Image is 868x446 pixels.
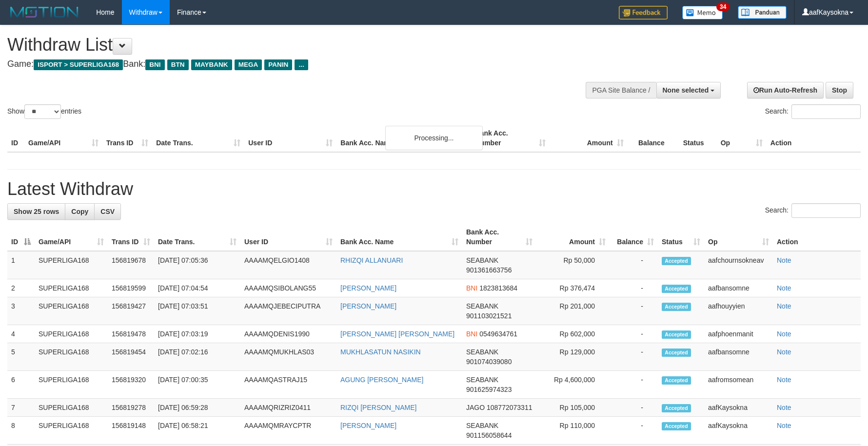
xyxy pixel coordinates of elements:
div: PGA Site Balance / [586,82,656,98]
span: Copy 901156058644 to clipboard [466,431,512,439]
td: aafKaysokna [704,399,773,417]
th: Trans ID [102,124,152,152]
td: 156819278 [108,399,154,417]
td: 156819148 [108,417,154,445]
td: 4 [7,325,35,343]
span: Copy 901103021521 to clipboard [466,312,512,320]
img: panduan.png [738,6,787,19]
td: Rp 105,000 [536,399,610,417]
th: Game/API [24,124,102,152]
a: Note [777,404,791,411]
td: aafbansomne [704,343,773,371]
h4: Game: Bank: [7,59,569,69]
th: Date Trans.: activate to sort column ascending [154,223,240,251]
span: Accepted [662,330,691,339]
td: SUPERLIGA168 [35,371,108,399]
span: Accepted [662,349,691,357]
th: ID: activate to sort column descending [7,223,35,251]
th: Bank Acc. Number: activate to sort column ascending [462,223,536,251]
a: RIZQI [PERSON_NAME] [340,404,416,411]
span: Copy 0549634761 to clipboard [479,330,517,338]
span: 34 [716,2,730,11]
td: aafKaysokna [704,417,773,445]
th: Game/API: activate to sort column ascending [35,223,108,251]
a: [PERSON_NAME] [340,302,396,310]
span: Copy 901361663756 to clipboard [466,266,512,274]
th: Status: activate to sort column ascending [658,223,704,251]
a: [PERSON_NAME] [340,284,396,292]
label: Search: [765,203,861,218]
span: ISPORT > SUPERLIGA168 [34,59,123,70]
span: SEABANK [466,422,498,429]
td: - [610,417,658,445]
td: Rp 201,000 [536,297,610,325]
th: ID [7,124,24,152]
a: Run Auto-Refresh [747,82,824,98]
a: Note [777,284,791,292]
th: Bank Acc. Name: activate to sort column ascending [336,223,462,251]
a: RHIZQI ALLANUARI [340,256,403,264]
span: Copy 1823813684 to clipboard [479,284,517,292]
td: AAAAMQELGIO1408 [240,251,336,279]
span: Copy [71,208,88,215]
td: AAAAMQASTRAJ15 [240,371,336,399]
th: Op: activate to sort column ascending [704,223,773,251]
span: BNI [145,59,164,70]
th: Bank Acc. Number [471,124,549,152]
a: Stop [826,82,853,98]
td: Rp 602,000 [536,325,610,343]
a: Copy [65,203,95,220]
span: CSV [100,208,115,215]
th: Balance [628,124,679,152]
input: Search: [791,104,861,119]
td: SUPERLIGA168 [35,343,108,371]
a: Note [777,330,791,338]
td: Rp 376,474 [536,279,610,297]
th: Date Trans. [152,124,244,152]
a: [PERSON_NAME] [340,422,396,429]
td: 156819454 [108,343,154,371]
span: PANIN [264,59,292,70]
span: Show 25 rows [14,208,59,215]
span: BNI [466,284,477,292]
span: BNI [466,330,477,338]
td: Rp 50,000 [536,251,610,279]
select: Showentries [24,104,61,119]
td: aafbansomne [704,279,773,297]
td: - [610,251,658,279]
span: Accepted [662,422,691,430]
th: Action [773,223,861,251]
span: None selected [663,86,709,94]
a: Note [777,302,791,310]
a: Note [777,422,791,429]
th: Balance: activate to sort column ascending [610,223,658,251]
a: CSV [94,203,121,220]
h1: Withdraw List [7,35,569,55]
th: User ID: activate to sort column ascending [240,223,336,251]
td: AAAAMQDENIS1990 [240,325,336,343]
label: Search: [765,104,861,119]
span: Copy 108772073311 to clipboard [487,404,532,411]
span: SEABANK [466,376,498,384]
td: 2 [7,279,35,297]
td: [DATE] 07:00:35 [154,371,240,399]
td: - [610,297,658,325]
span: Accepted [662,285,691,293]
a: Note [777,376,791,384]
span: SEABANK [466,348,498,356]
th: Trans ID: activate to sort column ascending [108,223,154,251]
div: Processing... [385,126,483,150]
td: [DATE] 07:05:36 [154,251,240,279]
img: MOTION_logo.png [7,5,81,19]
td: 156819320 [108,371,154,399]
td: 156819427 [108,297,154,325]
th: Status [679,124,717,152]
span: Accepted [662,376,691,385]
h1: Latest Withdraw [7,179,861,199]
td: - [610,343,658,371]
td: - [610,279,658,297]
span: SEABANK [466,302,498,310]
td: SUPERLIGA168 [35,399,108,417]
th: Bank Acc. Name [336,124,471,152]
td: aafchournsokneav [704,251,773,279]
